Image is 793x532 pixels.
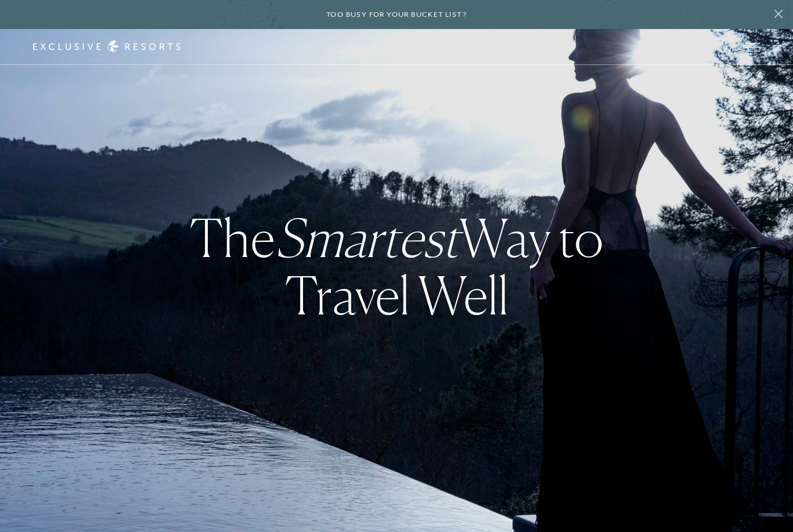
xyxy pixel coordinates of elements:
[275,206,459,269] em: Smartest
[326,9,467,20] h6: Too busy for your bucket list?
[740,479,793,532] iframe: Qualified Messenger
[275,206,604,327] strong: Way to Travel Well
[745,43,760,51] button: Open navigation
[158,209,635,324] h3: The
